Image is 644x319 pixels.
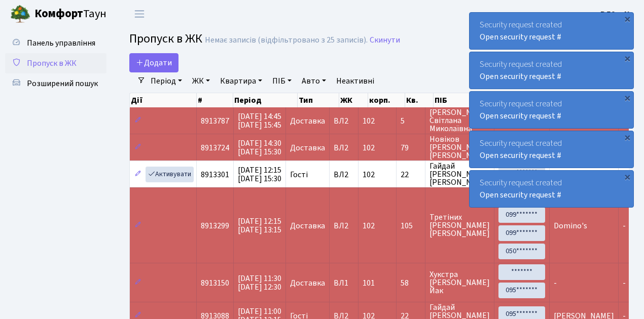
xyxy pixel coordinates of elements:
div: × [622,53,632,63]
span: Панель управління [27,37,95,49]
th: Кв. [405,93,434,107]
th: Період [233,93,298,107]
span: [PERSON_NAME] Світлана Миколаївна [430,108,490,133]
span: ВЛ2 [334,117,354,125]
span: 8913724 [201,142,229,153]
span: 8913150 [201,277,229,289]
span: ВЛ2 [334,171,354,179]
a: Панель управління [5,33,106,53]
span: 102 [363,142,375,153]
th: Тип [298,93,339,107]
a: ВЛ2 -. К. [600,8,632,20]
span: Пропуск в ЖК [27,58,77,69]
span: ВЛ1 [334,279,354,287]
th: ПІБ [434,93,503,107]
span: Доставка [290,279,325,287]
th: # [197,93,233,107]
span: 102 [363,115,375,127]
a: Open security request # [480,31,561,43]
span: Доставка [290,144,325,152]
div: × [622,172,632,182]
span: 22 [401,171,421,179]
div: × [622,132,632,142]
span: Новіков [PERSON_NAME] [PERSON_NAME] [430,135,490,159]
span: - [623,220,626,231]
span: Третіних [PERSON_NAME] [PERSON_NAME] [430,213,490,237]
a: Open security request # [480,189,561,201]
a: Квартира [216,72,266,90]
span: [DATE] 11:30 [DATE] 12:30 [238,273,281,293]
a: Розширений пошук [5,73,106,94]
span: Гості [290,171,308,179]
span: 5 [401,117,421,125]
a: Пропуск в ЖК [5,53,106,73]
div: × [622,14,632,24]
span: 102 [363,169,375,180]
a: Open security request # [480,71,561,82]
span: [DATE] 12:15 [DATE] 13:15 [238,216,281,235]
a: ЖК [188,72,214,90]
th: Дії [130,93,197,107]
a: Скинути [370,35,400,45]
a: ПІБ [268,72,296,90]
a: Неактивні [332,72,378,90]
span: 79 [401,144,421,152]
th: корп. [368,93,405,107]
a: Авто [298,72,330,90]
div: Security request created [470,13,633,49]
span: 105 [401,222,421,230]
span: Пропуск в ЖК [129,30,202,48]
span: Додати [136,57,172,68]
span: 101 [363,277,375,289]
div: Security request created [470,92,633,128]
b: ВЛ2 -. К. [600,9,632,20]
th: ЖК [339,93,368,107]
a: Додати [129,53,178,72]
div: × [622,93,632,103]
span: [DATE] 14:45 [DATE] 15:45 [238,111,281,131]
div: Security request created [470,171,633,207]
a: Активувати [146,167,194,182]
span: Доставка [290,117,325,125]
span: 8913299 [201,220,229,231]
div: Security request created [470,52,633,89]
img: logo.png [10,4,30,24]
span: 8913301 [201,169,229,180]
span: Гайдай [PERSON_NAME] [PERSON_NAME] [430,162,490,186]
span: ВЛ2 [334,222,354,230]
span: 58 [401,279,421,287]
span: Таун [34,6,106,23]
a: Період [147,72,186,90]
span: [DATE] 12:15 [DATE] 15:30 [238,165,281,184]
span: Доставка [290,222,325,230]
a: Open security request # [480,110,561,122]
span: Domino's [554,220,587,231]
span: - [623,277,626,289]
span: [DATE] 14:30 [DATE] 15:30 [238,138,281,157]
span: ВЛ2 [334,144,354,152]
span: Розширений пошук [27,78,98,89]
div: Security request created [470,131,633,168]
span: 8913787 [201,115,229,127]
div: Немає записів (відфільтровано з 25 записів). [205,35,368,45]
a: Open security request # [480,150,561,161]
b: Комфорт [34,6,83,22]
span: 102 [363,220,375,231]
button: Переключити навігацію [127,6,152,22]
span: - [554,277,557,289]
span: Хукстра [PERSON_NAME] Йак [430,270,490,295]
